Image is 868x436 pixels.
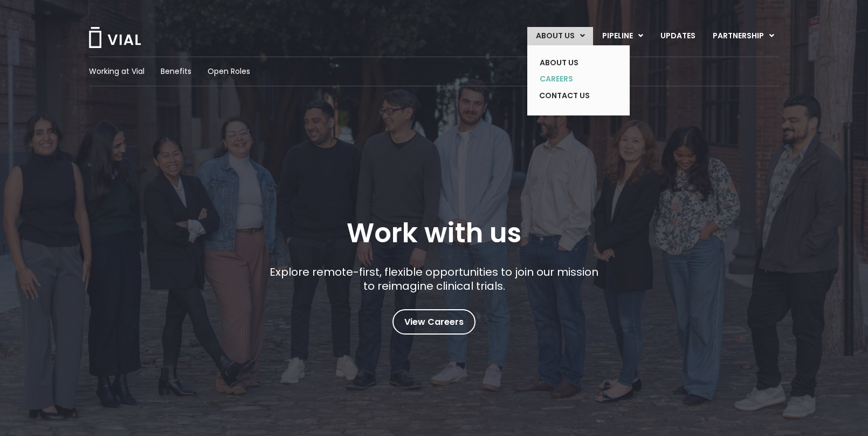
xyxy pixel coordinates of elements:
a: CAREERS [531,71,610,87]
img: Vial Logo [88,27,142,48]
a: ABOUT US [531,54,610,71]
a: ABOUT USMenu Toggle [527,27,593,45]
h1: Work with us [347,217,521,249]
a: PARTNERSHIPMenu Toggle [704,27,783,45]
p: Explore remote-first, flexible opportunities to join our mission to reimagine clinical trials. [266,265,603,293]
span: View Careers [404,315,464,329]
a: Open Roles [208,66,250,77]
a: Benefits [161,66,191,77]
a: Working at Vial [89,66,144,77]
a: PIPELINEMenu Toggle [594,27,651,45]
a: CONTACT US [531,87,610,105]
a: View Careers [392,309,476,335]
a: UPDATES [652,27,704,45]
